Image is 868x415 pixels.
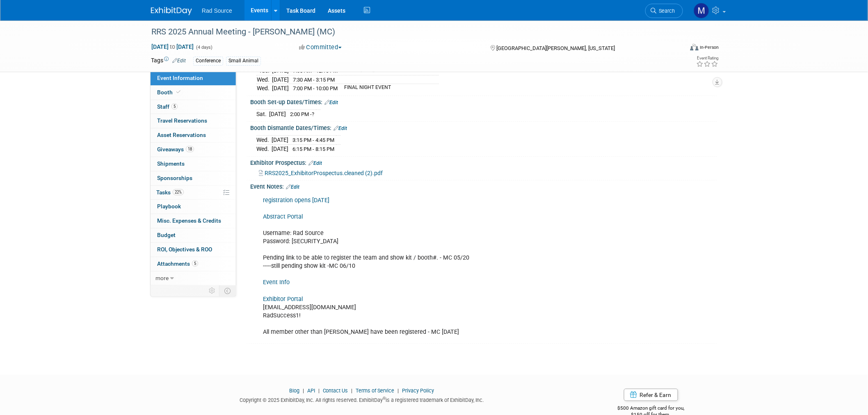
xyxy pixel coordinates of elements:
a: Edit [286,184,299,190]
span: Asset Reservations [157,132,206,138]
div: Booth Set-up Dates/Times: [250,96,717,107]
span: RRS2025_ExhibitorProspectus.cleaned (2).pdf [265,170,383,176]
td: Tags [151,56,186,66]
td: [DATE] [272,84,289,93]
span: Search [656,8,675,14]
button: Committed [296,43,345,52]
span: Booth [157,89,182,96]
a: Misc. Expenses & Credits [151,214,236,228]
a: registration opens [DATE] [263,197,329,204]
div: Username: Rad Source Password: [SECURITY_DATA] Pending link to be able to register the team and s... [257,192,627,340]
a: Event Information [151,71,236,85]
a: Asset Reservations [151,128,236,142]
a: Edit [172,58,186,64]
a: API [307,388,315,394]
span: Sponsorships [157,175,192,181]
span: 3:15 PM - 4:45 PM [292,137,334,143]
td: [DATE] [269,110,286,119]
span: Event Information [157,75,203,81]
a: Exhibitor Portal [263,296,303,303]
span: more [155,275,169,281]
div: Exhibitor Prospectus: [250,157,717,167]
img: Melissa Conboy [694,3,709,18]
span: [GEOGRAPHIC_DATA][PERSON_NAME], [US_STATE] [496,45,615,51]
a: Giveaways18 [151,143,236,157]
td: Wed. [256,75,272,84]
a: Search [645,4,683,18]
div: Small Animal [226,57,261,65]
div: Event Format [635,43,719,55]
a: Staff5 [151,100,236,114]
div: Booth Dismantle Dates/Times: [250,122,717,132]
a: Playbook [151,200,236,214]
span: | [316,388,322,394]
span: Attachments [157,260,198,267]
span: 22% [173,189,184,195]
a: Edit [308,160,322,166]
sup: ® [383,396,386,401]
td: [DATE] [272,136,288,145]
td: Wed. [256,145,272,153]
td: Wed. [256,136,272,145]
a: Event Info [263,279,290,286]
span: Travel Reservations [157,117,207,124]
a: Edit [324,100,338,105]
a: Privacy Policy [402,388,434,394]
img: Format-Inperson.png [690,44,699,50]
span: (4 days) [195,45,212,50]
img: ExhibitDay [151,7,192,15]
td: [DATE] [272,145,288,153]
span: Giveaways [157,146,194,153]
a: Edit [333,125,347,131]
div: Conference [193,57,223,65]
a: Contact Us [323,388,348,394]
a: ROI, Objectives & ROO [151,243,236,257]
div: In-Person [700,44,719,50]
td: Sat. [256,110,269,119]
td: Toggle Event Tabs [219,285,236,296]
span: Shipments [157,160,185,167]
a: Travel Reservations [151,114,236,128]
span: 18 [186,146,194,152]
div: Event Rating [697,56,719,60]
span: Misc. Expenses & Credits [157,217,221,224]
span: | [349,388,355,394]
a: Refer & Earn [624,389,678,401]
a: Budget [151,228,236,242]
div: Copyright © 2025 ExhibitDay, Inc. All rights reserved. ExhibitDay is a registered trademark of Ex... [151,394,573,404]
a: Tasks22% [151,186,236,200]
td: Personalize Event Tab Strip [205,285,219,296]
span: Tasks [156,189,184,196]
span: 2:00 PM - [290,111,314,117]
span: | [396,388,401,394]
a: Booth [151,86,236,100]
span: ROI, Objectives & ROO [157,246,212,253]
a: more [151,271,236,285]
span: ? [312,111,314,117]
span: 7:00 PM - 10:00 PM [293,85,338,91]
i: Booth reservation complete [176,90,180,94]
a: Shipments [151,157,236,171]
div: RRS 2025 Annual Meeting - [PERSON_NAME] (MC) [148,25,671,39]
a: Sponsorships [151,171,236,185]
span: | [301,388,306,394]
span: 5 [192,260,198,267]
span: Rad Source [202,7,232,14]
span: Playbook [157,203,181,210]
a: Blog [289,388,299,394]
td: [DATE] [272,75,289,84]
a: Terms of Service [356,388,395,394]
span: 6:15 PM - 8:15 PM [292,146,334,152]
span: 7:30 AM - 3:15 PM [293,77,335,83]
a: Abstract Portal [263,213,303,220]
a: Attachments5 [151,257,236,271]
span: Budget [157,232,176,238]
span: [DATE] [DATE] [151,43,194,50]
td: FINAL NIGHT EVENT [339,84,439,93]
span: to [169,43,176,50]
div: Event Notes: [250,180,717,191]
span: 5 [171,103,178,109]
a: RRS2025_ExhibitorProspectus.cleaned (2).pdf [259,170,383,176]
td: Wed. [256,84,272,93]
span: Staff [157,103,178,110]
